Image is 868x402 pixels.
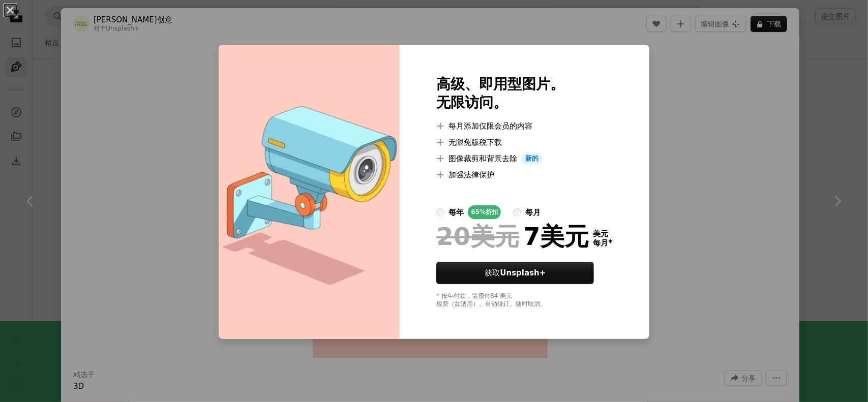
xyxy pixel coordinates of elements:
font: 获取 [485,268,500,277]
font: 折扣 [486,208,498,215]
input: 每年65%折扣 [436,208,444,217]
font: 每年 [448,208,464,217]
font: 高级、即用型图片。 [436,76,564,92]
font: 每月 [593,238,609,248]
font: * 按年付款，需预付 [436,292,490,299]
img: premium_vector-1758273071159-a9ceac13b2fe [219,45,400,339]
font: 84 美元 [490,292,512,299]
font: 20美元 [436,222,519,251]
font: 税费（如适用）。自动续订。随时取消。 [436,300,546,307]
font: 无限访问。 [436,94,507,111]
font: 图像裁剪和背景去除 [448,154,517,163]
input: 每月 [513,208,521,217]
font: 每月 [525,208,541,217]
font: 美元 [593,229,609,238]
button: 获取Unsplash+ [436,262,594,284]
font: 无限免版税下载 [448,138,502,147]
font: 65% [471,208,486,215]
font: 加强法律保护 [448,170,494,179]
font: 每月添加仅限会员的内容 [448,121,532,131]
font: 新的 [525,154,538,162]
font: 7美元 [523,222,589,251]
font: Unsplash+ [500,268,546,277]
